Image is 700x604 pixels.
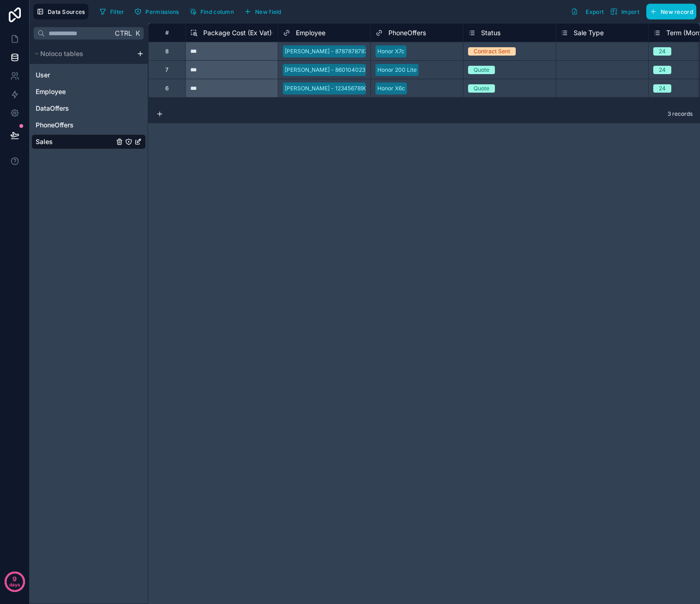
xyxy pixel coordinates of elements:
[134,30,141,37] span: K
[12,574,17,584] p: 9
[574,28,604,38] span: Sale Type
[131,5,186,19] a: Permissions
[200,8,234,15] span: Find column
[156,29,178,36] div: #
[481,28,500,38] span: Status
[33,4,88,19] button: Data Sources
[48,8,85,15] span: Data Sources
[165,85,169,92] div: 6
[165,66,169,74] div: 7
[377,84,405,93] div: Honor X6c
[241,5,285,19] button: New field
[474,66,489,74] div: Quote
[659,47,666,56] div: 24
[377,47,405,56] div: Honor X7c
[646,4,696,19] button: New record
[659,66,666,74] div: 24
[165,48,169,55] div: 8
[586,8,604,15] span: Export
[388,28,426,38] span: PhoneOffers
[255,8,281,15] span: New field
[285,66,399,74] div: [PERSON_NAME] - 8601040233089 - 13147
[285,47,400,56] div: [PERSON_NAME] - 878787878787 - 505550
[659,84,666,93] div: 24
[661,8,693,15] span: New record
[285,84,408,93] div: [PERSON_NAME] - 1234567890126 - 12240228
[474,47,510,56] div: Contract Sent
[145,8,179,15] span: Permissions
[96,5,128,19] button: Filter
[186,5,237,19] button: Find column
[114,27,133,39] span: Ctrl
[643,4,696,19] a: New record
[668,110,693,118] span: 3 records
[296,28,325,38] span: Employee
[9,578,20,591] p: days
[474,84,489,93] div: Quote
[377,66,417,74] div: Honor 200 Lite
[131,5,182,19] button: Permissions
[568,4,607,19] button: Export
[607,4,643,19] button: Import
[203,28,272,38] span: Package Cost (Ex Vat)
[110,8,125,15] span: Filter
[621,8,639,15] span: Import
